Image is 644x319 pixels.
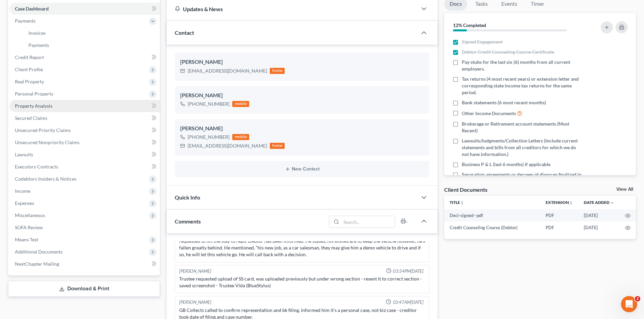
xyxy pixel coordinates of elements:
td: PDF [540,209,578,221]
div: [PERSON_NAME] [180,125,424,133]
div: mobile [232,101,249,107]
td: Credit Counseling Course (Debtor) [444,221,540,234]
a: Lawsuits [9,149,160,161]
a: Case Dashboard [9,3,160,15]
span: Contact [175,29,194,36]
a: Property Analysis [9,100,160,112]
span: NextChapter Mailing [15,261,59,267]
div: [PERSON_NAME] [180,58,424,66]
div: [EMAIL_ADDRESS][DOMAIN_NAME] [188,142,267,149]
div: home [270,68,285,74]
span: Payments [28,42,49,48]
span: Payments [15,18,35,24]
div: [PHONE_NUMBER] [188,134,230,140]
span: Executory Contracts [15,164,58,169]
div: Updates & News [175,5,409,12]
span: Invoices [28,30,46,36]
span: Means Test [15,237,38,242]
span: 2 [635,296,640,301]
span: Real Property [15,79,44,84]
div: [PHONE_NUMBER] [188,101,230,107]
a: Secured Claims [9,112,160,124]
span: Property Analysis [15,103,52,109]
a: View All [616,187,633,192]
a: Executory Contracts [9,161,160,173]
td: [DATE] [578,221,620,234]
span: Pay stubs for the last six (6) months from all current employers. [462,59,582,72]
span: SOFA Review [15,224,43,230]
a: Invoices [23,27,160,39]
span: Debtor Credit Counseling Course Certificate [462,49,554,55]
input: Search... [341,216,395,228]
span: Lawsuits/Judgments/Collection Letters (Include current statements and bills from all creditors fo... [462,137,582,158]
div: [PERSON_NAME] [179,299,211,305]
span: Personal Property [15,91,53,97]
span: Credit Report [15,54,44,60]
span: Additional Documents [15,249,63,255]
span: 10:47AM[DATE] [392,299,424,305]
div: [PERSON_NAME] [180,91,424,100]
span: Other Income Documents [462,110,516,117]
span: Case Dashboard [15,6,49,11]
span: Income [15,188,30,194]
a: Download & Print [8,281,160,297]
div: Trustee requested upload of SS card, was uploaded previously but under wrong section - resent it ... [179,275,425,289]
a: Payments [23,39,160,51]
div: home [270,143,285,149]
span: Separation agreements or decrees of divorces finalized in the past 2 years [462,171,582,185]
a: Date Added expand_more [584,200,614,205]
a: NextChapter Mailing [9,258,160,270]
span: Business P & L (last 6 months) if applicable [462,161,550,168]
a: Extensionunfold_more [546,200,573,205]
strong: 12% Completed [453,22,486,28]
span: Codebtors Insiders & Notices [15,176,76,182]
span: Signed Engagement [462,38,503,45]
span: Lawsuits [15,152,33,157]
a: Unsecured Nonpriority Claims [9,136,160,149]
iframe: Intercom live chat [621,296,637,312]
div: Client Documents [444,186,487,193]
span: Secured Claims [15,115,47,121]
span: Comments [175,218,201,224]
a: Credit Report [9,51,160,63]
span: Brokerage or Retirement account statements (Most Recent) [462,121,582,134]
span: Miscellaneous [15,212,45,218]
span: Unsecured Priority Claims [15,127,71,133]
i: unfold_more [460,201,464,205]
div: [PERSON_NAME] [179,268,211,274]
td: Decl-signed--pdf [444,209,540,221]
span: Bank statements (6 most recent months) [462,99,546,106]
span: Expenses [15,200,34,206]
span: Client Profile [15,67,43,72]
button: New Contact [180,166,424,172]
span: Quick Info [175,194,200,201]
td: PDF [540,221,578,234]
span: Tax returns (4 most recent years) or extension letter and corresponding state income tax returns ... [462,76,582,96]
span: Unsecured Nonpriority Claims [15,139,79,145]
div: mobile [232,134,249,140]
div: [EMAIL_ADDRESS][DOMAIN_NAME] [188,68,267,74]
a: Titleunfold_more [450,200,464,205]
a: Unsecured Priority Claims [9,124,160,136]
span: 03:54PM[DATE] [393,268,424,274]
i: expand_more [610,201,614,205]
td: [DATE] [578,209,620,221]
i: unfold_more [569,201,573,205]
a: SOFA Review [9,221,160,234]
